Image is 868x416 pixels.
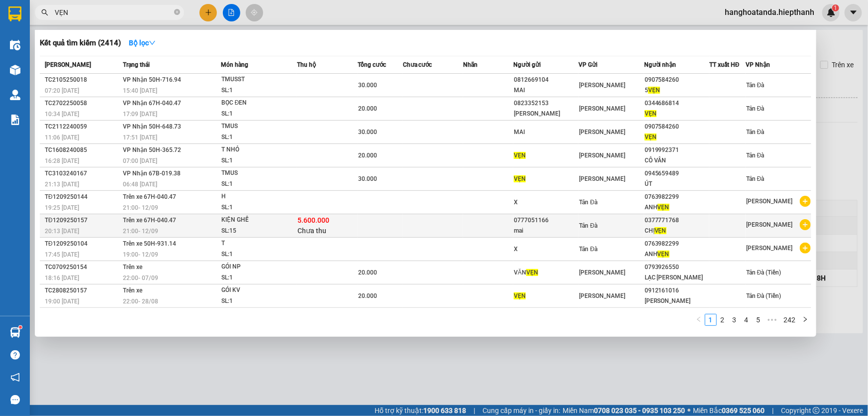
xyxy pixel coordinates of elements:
span: 30.000 [358,175,377,182]
div: T NHỎ [221,144,296,155]
span: VẸN [645,110,657,117]
span: Tản Đà (Tiền) [746,269,781,276]
span: 19:25 [DATE] [45,204,79,211]
span: 20.000 [358,152,377,159]
div: LẠC [PERSON_NAME] [645,273,709,283]
span: Tản Đà [579,199,597,206]
a: 5 [753,314,764,325]
span: 20:13 [DATE] [45,228,79,235]
div: SL: 1 [221,273,296,283]
li: Previous Page [693,314,705,326]
img: warehouse-icon [10,65,20,75]
span: right [802,316,808,322]
div: 0907584260 [645,75,709,85]
div: TC2105250018 [45,75,120,85]
img: solution-icon [10,115,20,125]
a: 242 [781,314,799,325]
div: MAI [514,85,578,96]
div: CÔ VÂN [645,155,709,166]
span: [PERSON_NAME] [746,198,792,205]
div: T [221,238,296,249]
span: Nhãn [463,61,478,68]
span: Tản Đà [579,222,597,229]
img: warehouse-icon [10,327,20,338]
div: BỌC ĐEN [221,98,296,109]
li: 2 [717,314,729,326]
span: left [696,316,702,322]
li: Next 5 Pages [765,314,780,326]
img: warehouse-icon [10,90,20,100]
li: 3 [729,314,741,326]
div: mai [514,226,578,236]
div: TMUSST [221,74,296,85]
span: Tổng cước [358,61,386,68]
span: 07:20 [DATE] [45,87,79,94]
span: [PERSON_NAME] [45,61,91,68]
div: TMUS [221,168,296,179]
div: TC2808250157 [45,285,120,296]
button: right [799,314,811,326]
span: 18:16 [DATE] [45,275,79,281]
span: 20.000 [358,269,377,276]
div: 5 [645,85,709,96]
button: Bộ lọcdown [121,35,164,51]
span: 19:00 [DATE] [45,298,79,305]
div: TĐ1209250157 [45,215,120,226]
div: ANH [645,249,709,260]
span: 17:09 [DATE] [123,111,157,118]
div: 0945659489 [645,168,709,179]
span: 07:00 [DATE] [123,157,157,164]
span: plus-circle [800,219,811,230]
div: TC1608240085 [45,145,120,155]
div: SL: 1 [221,109,296,120]
span: Trên xe 67H-040.47 [123,193,176,200]
span: 20.000 [358,105,377,112]
img: logo-vxr [8,6,21,21]
div: [PERSON_NAME] [645,296,709,306]
span: 06:48 [DATE] [123,181,157,188]
span: VẸN [514,292,526,299]
span: 21:00 - 12/09 [123,204,158,211]
img: warehouse-icon [10,40,20,50]
span: VP Nhận 50H-365.72 [123,146,181,153]
span: VP Nhận 50H-716.94 [123,76,181,83]
span: [PERSON_NAME] [579,129,625,136]
a: 3 [729,314,740,325]
div: 0763982299 [645,239,709,249]
div: SL: 15 [221,226,296,237]
span: search [41,9,48,16]
span: 5.600.000 [297,216,329,224]
span: [PERSON_NAME] [579,175,625,182]
span: 17:51 [DATE] [123,134,157,141]
span: VẸN [514,175,526,182]
span: [PERSON_NAME] [579,152,625,159]
div: ANH [645,202,709,213]
span: 19:00 - 12/09 [123,251,158,258]
span: 30.000 [358,129,377,136]
span: close-circle [174,9,180,15]
span: VẸN [648,87,660,94]
span: [PERSON_NAME] [579,105,625,112]
span: 16:28 [DATE] [45,157,79,164]
li: 5 [753,314,765,326]
span: TT xuất HĐ [709,61,740,68]
li: 4 [741,314,753,326]
span: 11:06 [DATE] [45,134,79,141]
span: [PERSON_NAME] [746,221,792,228]
div: TĐ1209250104 [45,239,120,249]
span: Thu hộ [297,61,316,68]
div: 0919992371 [645,145,709,155]
span: Món hàng [221,61,248,68]
span: VP Nhận 67B-019.38 [123,170,181,177]
span: VẸN [655,227,667,234]
sup: 1 [19,326,22,329]
a: 2 [717,314,728,325]
div: TC2112240059 [45,122,120,132]
span: VP Nhận 67H-040.47 [123,100,181,107]
span: plus-circle [800,243,811,254]
span: VP Nhận 50H-648.73 [123,123,181,130]
div: TC2702250058 [45,98,120,109]
div: 0344686814 [645,98,709,109]
span: Tản Đà [579,246,597,253]
div: TMUS [221,121,296,132]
